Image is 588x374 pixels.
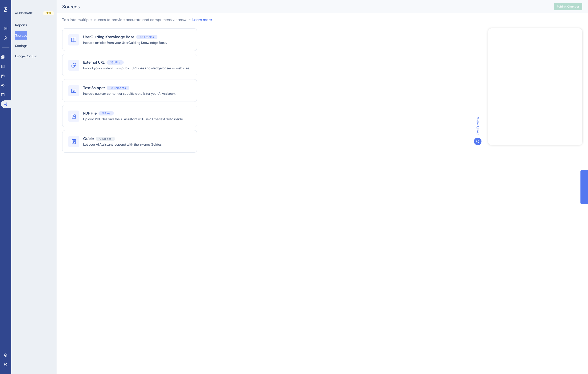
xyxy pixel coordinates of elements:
button: Settings [15,41,27,50]
a: Learn more. [192,17,213,22]
span: Include custom content or specific details for your AI Assistant. [83,91,176,96]
span: 18 Snippets [111,86,126,90]
span: Upload PDF files and the AI Assistant will use all the text data inside. [83,116,183,122]
span: PDF File [83,111,97,116]
span: Live Preview [475,117,481,135]
button: Publish Changes [554,3,582,10]
iframe: UserGuiding AI Assistant Launcher [568,355,582,370]
div: Sources [62,3,542,10]
span: 87 Articles [140,35,154,39]
span: External URL [83,60,105,65]
div: AI ASSISTANT [15,11,32,15]
span: Include articles from your UserGuiding Knowledge Base. [83,40,167,45]
div: Tap into multiple sources to provide accurate and comprehensive answers. [62,17,213,23]
span: UserGuiding Knowledge Base [83,34,134,40]
span: 0 Guides [99,137,111,141]
span: Let your AI Assistant respond with the in-app Guides. [83,142,162,147]
span: Publish Changes [557,5,580,8]
span: Text Snippet [83,85,105,91]
span: 9 Files [102,111,110,115]
div: BETA [43,11,54,15]
button: Sources [15,31,27,40]
span: Guide [83,136,94,142]
span: Import your content from public URLs like knowledge bases or websites. [83,65,190,71]
span: 23 URLs [110,61,120,64]
button: Usage Control [15,52,37,60]
button: Reports [15,21,27,29]
iframe: UserGuiding AI Assistant [488,28,582,145]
